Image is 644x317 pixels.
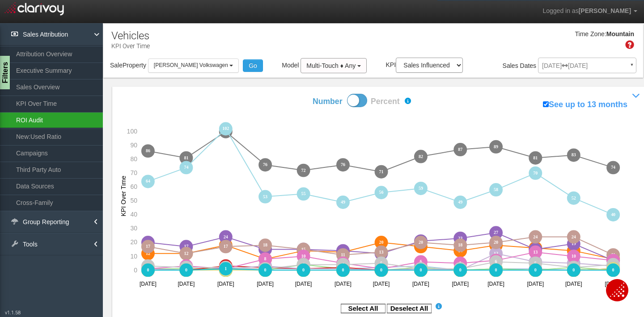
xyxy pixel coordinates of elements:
text: 20 [130,239,137,246]
text: 87 [459,147,463,152]
text: 58 [494,187,499,192]
text: 20 [380,240,384,245]
text: 27 [494,230,499,235]
text: 80 [130,155,137,163]
text: 1 [535,266,537,271]
text: 76 [341,162,346,167]
span: [PERSON_NAME] [579,7,631,14]
span: Sale [110,62,123,69]
text: 30 [130,225,137,232]
text: 5 [342,261,344,266]
button: Go [243,59,263,72]
text: 13 [341,250,346,254]
text: 7 [613,258,615,263]
text: [DATE] [413,281,430,287]
text: 0 [460,267,462,272]
text: 5 [573,261,576,266]
text: 56 [380,190,384,195]
text: 90 [130,142,137,149]
text: 81 [534,155,538,160]
text: 5 [381,261,383,266]
text: 89 [494,144,499,149]
text: 12 [184,251,189,256]
text: 18 [459,242,463,247]
text: 71 [380,169,384,174]
text: 17 [224,244,228,249]
button: [PERSON_NAME] Volkswagen [148,58,239,72]
i: Show / Hide Performance Chart [630,89,643,103]
text: 2 [185,265,187,270]
text: 14 [572,248,577,253]
text: 1 [613,266,615,271]
text: 20 [419,240,424,245]
text: 3 [225,263,227,268]
text: 0 [381,267,383,272]
text: 0 [496,267,498,272]
text: 76 [263,162,268,167]
text: 17 [146,244,150,249]
text: 3 [147,263,149,268]
text: 4 [613,262,615,267]
text: 11 [612,252,616,257]
text: 102 [223,126,229,131]
text: 1 [381,266,383,271]
text: 72 [301,168,306,173]
text: 50 [130,197,137,204]
span: Multi-Touch ♦ Any [306,62,356,69]
label: KPI [386,58,463,73]
label: See up to 13 months [543,99,627,111]
text: 15 [534,247,538,252]
text: 15 [263,247,268,252]
button: Multi-Touch ♦ Any [301,58,367,73]
text: 13 [534,250,538,254]
text: 70 [130,169,137,176]
text: 100 [223,129,229,133]
text: KPI Over Time [120,175,127,216]
text: 40 [612,212,616,217]
text: [DATE] [488,281,505,287]
text: 40 [130,211,137,218]
text: 60 [130,183,137,190]
text: 18 [224,242,228,247]
text: [DATE] [566,281,583,287]
text: [DATE] [257,281,274,287]
text: 10 [130,253,137,260]
text: 4 [342,262,344,267]
text: [DATE] [335,281,352,287]
span: Logged in as [542,7,578,14]
text: [DATE] [606,281,623,287]
select: KPI [396,58,463,73]
text: 6 [535,259,537,264]
text: 6 [496,259,498,264]
text: 81 [184,155,189,160]
text: 0 [303,267,305,272]
text: 0 [613,267,615,272]
text: 49 [341,200,346,204]
text: 3 [185,263,187,268]
text: [DATE] [453,281,470,287]
text: 3 [264,263,267,268]
text: 18 [263,242,268,247]
text: 0 [573,267,576,272]
text: 2 [573,265,576,270]
text: 0 [342,267,344,272]
text: 21 [419,238,424,243]
text: [DATE] [295,281,312,287]
text: [DATE] [178,281,195,287]
text: 1 [496,266,498,271]
p: KPI Over Time [111,39,150,50]
text: 52 [572,196,577,200]
text: 14 [301,248,306,253]
span: [PERSON_NAME] Volkswagen [154,62,228,68]
div: Time Zone: [572,30,606,39]
text: 19 [572,241,577,246]
text: 24 [572,234,577,239]
text: 0 [264,267,267,272]
span: Sales [503,62,518,69]
text: 20 [146,240,150,245]
text: 0 [134,267,137,274]
text: 74 [612,165,616,170]
text: 20 [494,240,499,245]
text: 1 [460,266,462,271]
text: 53 [263,194,268,199]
